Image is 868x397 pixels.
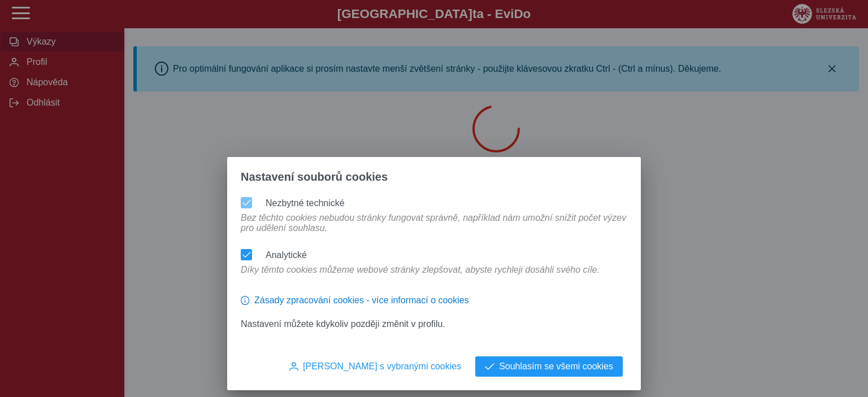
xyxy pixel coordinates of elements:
[241,291,469,310] button: Zásady zpracování cookies - více informací o cookies
[241,319,627,329] p: Nastavení můžete kdykoliv později změnit v profilu.
[266,250,307,260] label: Analytické
[241,171,388,184] span: Nastavení souborů cookies
[280,356,471,377] button: [PERSON_NAME] s vybranými cookies
[236,213,632,245] div: Bez těchto cookies nebudou stránky fungovat správně, například nám umožní snížit počet výzev pro ...
[254,295,469,306] span: Zásady zpracování cookies - více informací o cookies
[236,265,604,286] div: Díky těmto cookies můžeme webové stránky zlepšovat, abyste rychleji dosáhli svého cíle.
[475,356,623,377] button: Souhlasím se všemi cookies
[303,361,461,372] span: [PERSON_NAME] s vybranými cookies
[241,300,469,309] a: Zásady zpracování cookies - více informací o cookies
[499,361,613,372] span: Souhlasím se všemi cookies
[266,198,345,208] label: Nezbytné technické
